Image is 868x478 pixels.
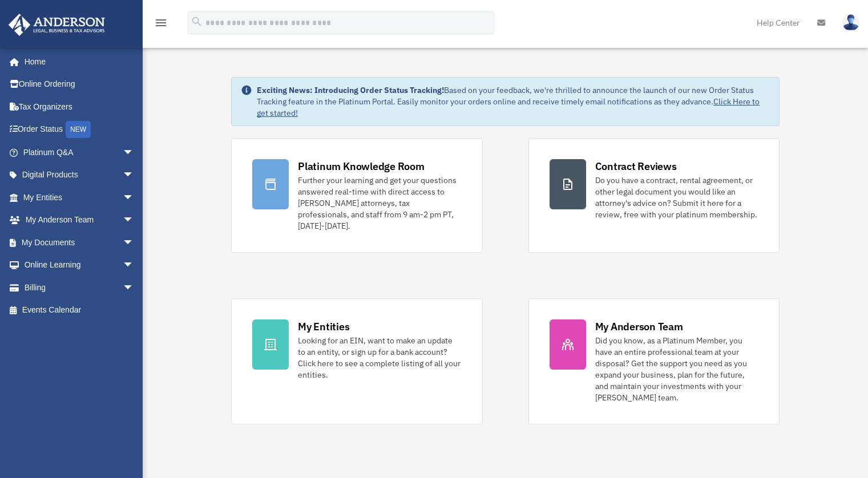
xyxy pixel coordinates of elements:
[8,95,151,118] a: Tax Organizers
[8,50,146,73] a: Home
[66,121,91,138] div: NEW
[123,231,146,254] span: arrow_drop_down
[595,319,683,334] div: My Anderson Team
[842,14,859,31] img: User Pic
[298,175,461,232] div: Further your learning and get your questions answered real-time with direct access to [PERSON_NAM...
[5,14,108,36] img: Anderson Advisors Platinum Portal
[123,141,146,164] span: arrow_drop_down
[231,298,482,424] a: My Entities Looking for an EIN, want to make an update to an entity, or sign up for a bank accoun...
[123,209,146,232] span: arrow_drop_down
[595,159,677,173] div: Contract Reviews
[123,164,146,187] span: arrow_drop_down
[595,335,758,403] div: Did you know, as a Platinum Member, you have an entire professional team at your disposal? Get th...
[298,159,425,173] div: Platinum Knowledge Room
[8,299,151,322] a: Events Calendar
[257,84,770,119] div: Based on your feedback, we're thrilled to announce the launch of our new Order Status Tracking fe...
[123,254,146,277] span: arrow_drop_down
[8,276,151,299] a: Billingarrow_drop_down
[191,15,203,28] i: search
[257,96,760,118] a: Click Here to get started!
[8,73,151,96] a: Online Ordering
[528,138,780,253] a: Contract Reviews Do you have a contract, rental agreement, or other legal document you would like...
[8,254,151,277] a: Online Learningarrow_drop_down
[154,16,168,30] i: menu
[8,186,151,209] a: My Entitiesarrow_drop_down
[528,298,780,424] a: My Anderson Team Did you know, as a Platinum Member, you have an entire professional team at your...
[231,138,482,253] a: Platinum Knowledge Room Further your learning and get your questions answered real-time with dire...
[8,209,151,232] a: My Anderson Teamarrow_drop_down
[257,85,444,95] strong: Exciting News: Introducing Order Status Tracking!
[123,186,146,209] span: arrow_drop_down
[8,118,151,141] a: Order StatusNEW
[154,20,168,30] a: menu
[8,231,151,254] a: My Documentsarrow_drop_down
[8,141,151,164] a: Platinum Q&Aarrow_drop_down
[123,276,146,299] span: arrow_drop_down
[8,164,151,187] a: Digital Productsarrow_drop_down
[298,319,349,334] div: My Entities
[298,335,461,380] div: Looking for an EIN, want to make an update to an entity, or sign up for a bank account? Click her...
[595,175,758,220] div: Do you have a contract, rental agreement, or other legal document you would like an attorney's ad...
